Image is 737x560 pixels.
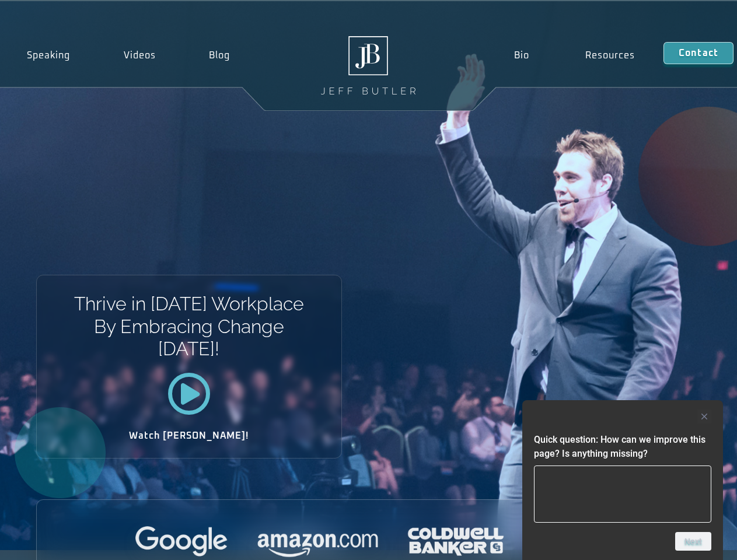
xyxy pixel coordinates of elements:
[679,48,718,58] span: Contact
[534,433,711,461] h2: Quick question: How can we improve this page? Is anything missing?
[78,431,301,440] h2: Watch [PERSON_NAME]!
[73,293,305,360] h1: Thrive in [DATE] Workplace By Embracing Change [DATE]!
[663,42,733,64] a: Contact
[485,42,557,69] a: Bio
[675,532,711,551] button: Next question
[697,409,711,423] button: Hide survey
[557,42,663,69] a: Resources
[97,42,183,69] a: Videos
[485,42,663,69] nav: Menu
[534,409,711,551] div: Quick question: How can we improve this page? Is anything missing?
[534,466,711,523] textarea: Quick question: How can we improve this page? Is anything missing?
[182,42,257,69] a: Blog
